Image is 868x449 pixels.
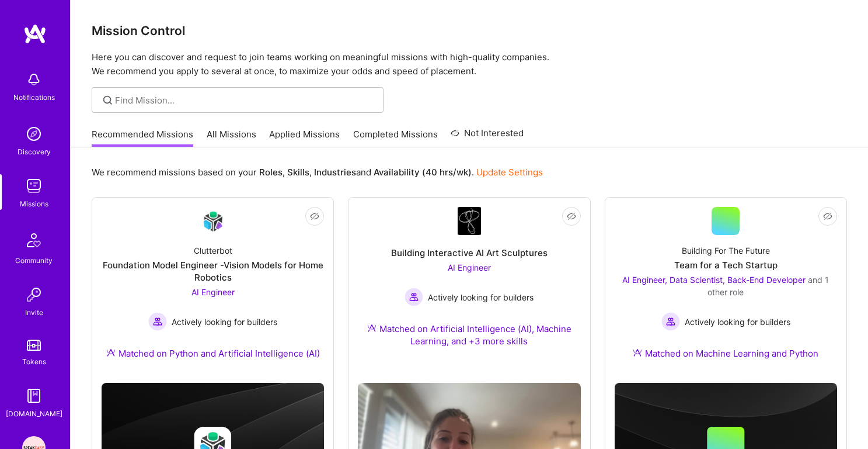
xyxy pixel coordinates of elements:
img: Company Logo [199,208,227,235]
a: Not Interested [451,126,524,147]
p: Here you can discover and request to join teams working on meaningful missions with high-quality ... [92,50,847,78]
span: AI Engineer, Data Scientist, Back-End Developer [622,275,806,285]
i: icon EyeClosed [823,212,832,221]
div: Matched on Python and Artificial Intelligence (AI) [106,347,320,360]
a: Update Settings [476,167,543,178]
b: Industries [314,167,356,178]
i: icon EyeClosed [310,212,319,221]
img: discovery [22,122,46,146]
img: tokens [27,340,41,351]
div: Building For The Future [682,244,770,257]
a: All Missions [207,128,256,147]
div: Matched on Artificial Intelligence (AI), Machine Learning, and +3 more skills [358,323,580,347]
div: [DOMAIN_NAME] [6,407,62,420]
i: icon SearchGrey [101,94,114,107]
img: bell [22,68,46,91]
img: Actively looking for builders [405,288,423,306]
input: Find Mission... [115,94,375,106]
span: AI Engineer [448,263,491,272]
div: Clutterbot [194,244,232,257]
div: Team for a Tech Startup [674,259,778,271]
i: icon EyeClosed [567,212,576,221]
div: Discovery [18,146,51,158]
b: Roles [259,167,283,178]
span: Actively looking for builders [685,316,790,328]
span: Actively looking for builders [172,316,277,328]
div: Tokens [22,355,46,368]
div: Foundation Model Engineer -Vision Models for Home Robotics [102,259,324,284]
img: logo [23,23,47,44]
img: Invite [22,283,46,306]
a: Applied Missions [269,128,340,147]
img: guide book [22,384,46,407]
img: Community [20,226,48,254]
img: teamwork [22,174,46,198]
p: We recommend missions based on your , , and . [92,166,543,178]
img: Actively looking for builders [148,312,167,331]
img: Ateam Purple Icon [633,348,642,357]
div: Missions [20,198,48,210]
a: Completed Missions [353,128,438,147]
h3: Mission Control [92,23,847,38]
span: AI Engineer [191,287,235,297]
img: Ateam Purple Icon [367,323,377,333]
img: Company Logo [458,207,481,235]
span: Actively looking for builders [428,291,534,303]
b: Availability (40 hrs/wk) [374,167,472,178]
b: Skills [287,167,309,178]
div: Community [15,254,53,267]
a: Building For The FutureTeam for a Tech StartupAI Engineer, Data Scientist, Back-End Developer and... [615,207,837,374]
img: Actively looking for builders [661,312,680,331]
div: Invite [25,306,43,319]
div: Building Interactive AI Art Sculptures [391,247,548,259]
div: Notifications [13,91,55,103]
a: Company LogoBuilding Interactive AI Art SculpturesAI Engineer Actively looking for buildersActive... [358,207,580,374]
a: Company LogoClutterbotFoundation Model Engineer -Vision Models for Home RoboticsAI Engineer Activ... [102,207,324,374]
a: Recommended Missions [92,128,193,147]
img: Ateam Purple Icon [106,348,116,357]
div: Matched on Machine Learning and Python [633,347,818,360]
